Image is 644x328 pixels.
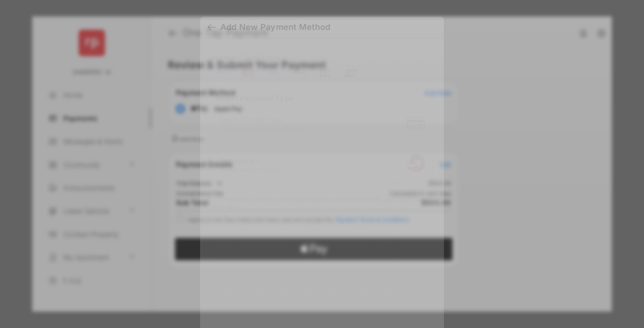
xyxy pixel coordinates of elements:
span: Accepted Card Types [211,53,284,61]
div: Add New Payment Method [220,23,330,33]
span: Debit / Credit Card [219,115,302,124]
div: Convenience fee - $7.99 [219,166,279,173]
div: Convenience fee - $4.95 / $15.00 [219,126,302,132]
h4: Select Payment Type [211,93,433,103]
div: * Convenience fee for international and commercial credit and debit cards may vary. [211,196,433,212]
span: Moneygram [219,155,279,164]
